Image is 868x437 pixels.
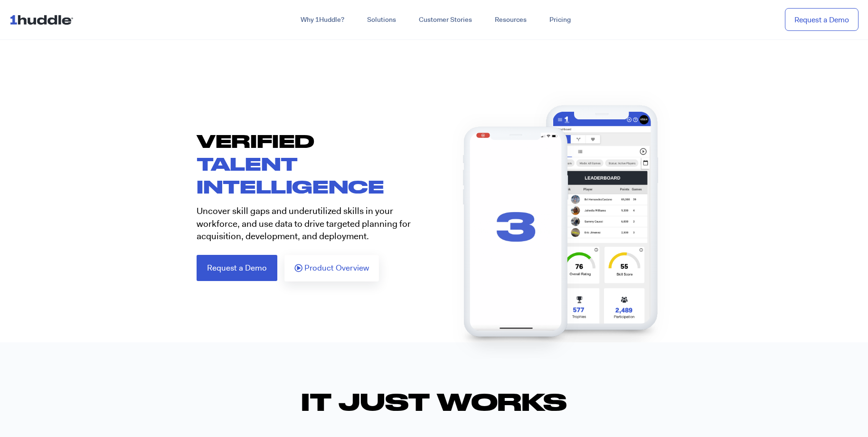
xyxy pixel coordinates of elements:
a: Solutions [356,11,407,29]
a: Resources [483,11,538,29]
h1: VERIFIED [197,129,434,198]
span: TALENT INTELLIGENCE [197,153,384,197]
span: Request a Demo [207,264,267,272]
a: Why 1Huddle? [289,11,356,29]
img: ... [9,10,77,29]
a: Customer Stories [407,11,483,29]
p: Uncover skill gaps and underutilized skills in your workforce, and use data to drive targeted pla... [197,205,427,243]
a: Request a Demo [785,8,859,31]
a: Pricing [538,11,582,29]
span: Product Overview [304,264,369,272]
a: Product Overview [284,255,379,282]
a: Request a Demo [197,255,277,281]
